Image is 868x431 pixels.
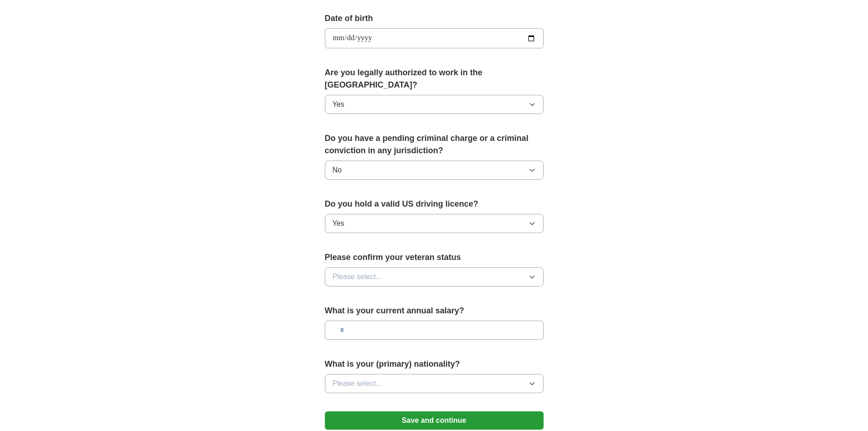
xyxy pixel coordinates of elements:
button: Save and continue [325,411,544,430]
button: Yes [325,214,544,233]
label: What is your current annual salary? [325,305,544,317]
span: Please select... [333,378,382,389]
label: Do you have a pending criminal charge or a criminal conviction in any jurisdiction? [325,132,544,157]
label: Date of birth [325,12,544,25]
label: Are you legally authorized to work in the [GEOGRAPHIC_DATA]? [325,67,544,91]
span: No [333,165,342,176]
button: Yes [325,95,544,114]
button: No [325,161,544,180]
label: Please confirm your veteran status [325,251,544,264]
span: Yes [333,218,344,229]
label: What is your (primary) nationality? [325,358,544,370]
span: Yes [333,99,344,110]
button: Please select... [325,267,544,286]
label: Do you hold a valid US driving licence? [325,198,544,210]
span: Please select... [333,271,382,282]
button: Please select... [325,374,544,393]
